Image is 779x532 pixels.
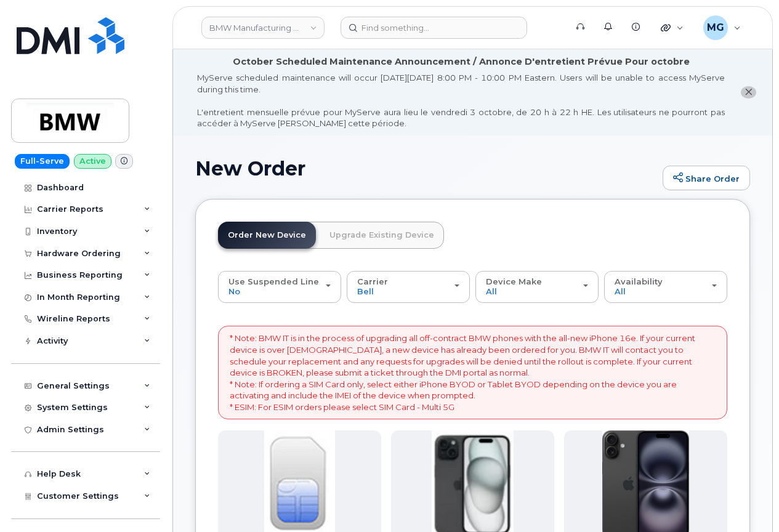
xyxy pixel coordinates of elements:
p: * Note: BMW IT is in the process of upgrading all off-contract BMW phones with the all-new iPhone... [230,332,716,413]
span: All [486,286,497,296]
iframe: Messenger Launcher [725,478,770,523]
span: Use Suspended Line [228,276,319,286]
span: Device Make [486,276,542,286]
span: All [615,286,626,296]
span: Bell [357,286,374,296]
span: Carrier [357,276,388,286]
h1: New Order [195,158,656,179]
a: Share Order [663,166,750,190]
button: Use Suspended Line No [218,271,341,303]
div: MyServe scheduled maintenance will occur [DATE][DATE] 8:00 PM - 10:00 PM Eastern. Users will be u... [197,72,725,129]
a: Order New Device [218,222,316,249]
button: close notification [741,86,756,99]
a: Upgrade Existing Device [320,222,444,249]
span: No [228,286,240,296]
button: Device Make All [475,271,599,303]
button: Carrier Bell [347,271,470,303]
button: Availability All [604,271,727,303]
div: October Scheduled Maintenance Announcement / Annonce D'entretient Prévue Pour octobre [233,55,690,68]
span: Availability [615,276,663,286]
